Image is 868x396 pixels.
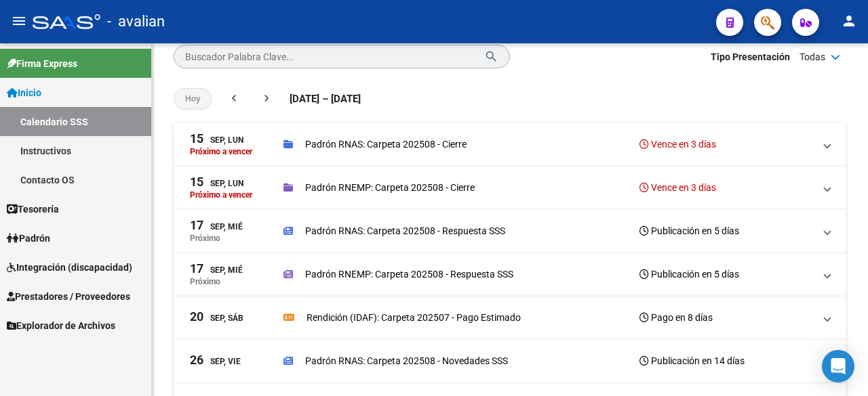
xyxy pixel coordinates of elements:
[174,253,846,296] mat-expansion-panel-header: 17Sep, MiéPróximoPadrón RNEMP: Carpeta 202508 - Respuesta SSSPublicación en 5 días
[639,351,745,370] h3: Publicación en 14 días
[190,219,203,232] span: 17
[227,91,241,105] mat-icon: chevron_left
[190,190,252,200] p: Próximo a vencer
[484,48,498,64] mat-icon: search
[711,49,790,64] span: Tipo Presentación
[305,267,513,282] p: Padrón RNEMP: Carpeta 202508 - Respuesta SSS
[190,263,203,275] span: 17
[307,310,521,325] p: Rendición (IDAF): Carpeta 202507 - Pago Estimado
[7,85,41,100] span: Inicio
[305,353,508,368] p: Padrón RNAS: Carpeta 202508 - Novedades SSS
[290,91,361,106] span: [DATE] – [DATE]
[190,234,220,243] p: Próximo
[7,260,132,275] span: Integración (discapacidad)
[7,289,130,304] span: Prestadores / Proveedores
[639,221,739,240] h3: Publicación en 5 días
[190,311,243,325] div: Sep, Sáb
[7,56,77,71] span: Firma Express
[639,308,713,327] h3: Pago en 8 días
[639,135,716,154] h3: Vence en 3 días
[639,265,739,284] h3: Publicación en 5 días
[7,202,59,217] span: Tesorería
[7,318,115,333] span: Explorador de Archivos
[190,219,243,234] div: Sep, Mié
[174,296,846,340] mat-expansion-panel-header: 20Sep, SábRendición (IDAF): Carpeta 202507 - Pago EstimadoPago en 8 días
[174,340,846,383] mat-expansion-panel-header: 26Sep, ViePadrón RNAS: Carpeta 202508 - Novedades SSSPublicación en 14 días
[190,133,243,147] div: Sep, Lun
[174,210,846,253] mat-expansion-panel-header: 17Sep, MiéPróximoPadrón RNAS: Carpeta 202508 - Respuesta SSSPublicación en 5 días
[190,263,243,277] div: Sep, Mié
[190,311,203,323] span: 20
[174,123,846,167] mat-expansion-panel-header: 15Sep, LunPróximo a vencerPadrón RNAS: Carpeta 202508 - CierreVence en 3 días
[107,7,165,37] span: - avalian
[305,180,475,195] p: Padrón RNEMP: Carpeta 202508 - Cierre
[190,354,203,366] span: 26
[639,178,716,197] h3: Vence en 3 días
[822,350,854,382] div: Open Intercom Messenger
[7,231,50,246] span: Padrón
[190,277,220,286] p: Próximo
[190,176,243,190] div: Sep, Lun
[190,176,203,188] span: 15
[190,147,252,156] p: Próximo a vencer
[190,133,203,145] span: 15
[190,354,241,368] div: Sep, Vie
[841,13,857,29] mat-icon: person
[174,88,212,110] button: Hoy
[305,223,505,238] p: Padrón RNAS: Carpeta 202508 - Respuesta SSS
[800,49,825,64] span: Todas
[305,137,467,152] p: Padrón RNAS: Carpeta 202508 - Cierre
[260,91,273,105] mat-icon: chevron_right
[11,13,27,29] mat-icon: menu
[174,167,846,210] mat-expansion-panel-header: 15Sep, LunPróximo a vencerPadrón RNEMP: Carpeta 202508 - CierreVence en 3 días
